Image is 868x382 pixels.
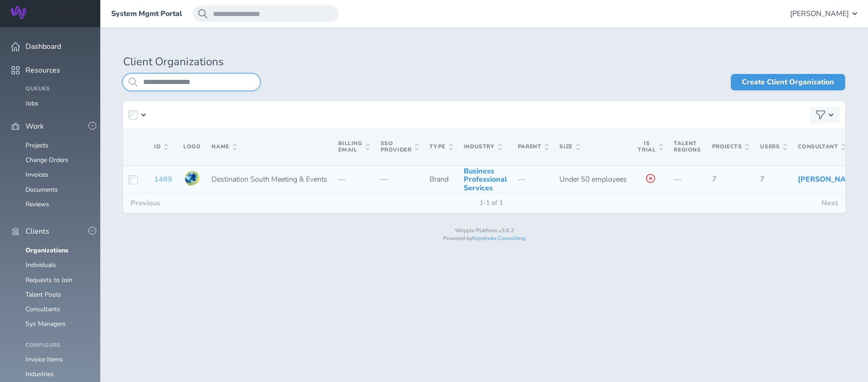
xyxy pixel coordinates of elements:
button: [PERSON_NAME] [790,5,857,22]
span: Resources [26,66,60,74]
span: Work [26,122,44,131]
button: - [88,122,96,130]
span: 1-1 of 1 [472,199,510,207]
span: Dashboard [26,42,61,51]
a: Jobs [26,99,38,108]
a: System Mgmt Portal [111,10,182,18]
a: Organizations [26,246,68,255]
a: Individuals [26,261,56,269]
span: Talent Regions [674,140,701,153]
button: - [88,227,96,235]
span: 7 [760,174,765,184]
span: Under 50 employees [559,174,627,184]
span: Billing Email [338,141,369,153]
a: [PERSON_NAME] [798,174,859,184]
span: Is Trial [638,141,663,153]
a: Create Client Organization [731,74,845,90]
span: Clients [26,227,49,235]
a: Sys Managers [26,319,66,328]
a: Change Orders [26,156,68,164]
button: Next [814,194,845,213]
span: Parent [518,144,549,150]
p: Wripple Platform v3.6.2 [123,228,845,234]
span: Name [212,144,236,150]
p: — [338,175,369,183]
h4: Queues [26,86,89,92]
span: — [518,174,525,184]
span: Destination South Meeting & Events [212,174,327,184]
h4: Configure [26,342,89,349]
p: — [381,175,419,183]
span: Brand [429,174,449,184]
img: Logo [185,171,199,186]
span: [PERSON_NAME] [790,10,849,18]
h1: Client Organizations [123,56,845,68]
a: Consultants [26,305,60,314]
a: Documents [26,185,58,194]
a: Keystroke Consulting [472,235,525,242]
a: Industries [26,370,54,378]
button: Previous [123,194,168,213]
span: Industry [464,144,502,150]
span: Type [429,144,452,150]
a: Requests to Join [26,276,72,284]
a: Projects [26,141,48,150]
p: Powered by [123,235,845,242]
span: — [674,174,681,184]
a: 1489 [154,174,172,184]
span: 7 [712,174,717,184]
img: Wripple [11,6,79,19]
a: Talent Pools [26,290,61,299]
span: Users [760,144,787,150]
span: Size [559,144,579,150]
a: Business Professional Services [464,166,507,193]
span: Logo [183,143,201,150]
span: Projects [712,144,749,150]
span: Consultant [798,144,845,150]
span: ID [154,144,168,150]
span: SSO Provider [381,141,419,153]
a: Invoice Items [26,355,63,364]
a: Invoices [26,170,48,179]
a: Reviews [26,200,49,209]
